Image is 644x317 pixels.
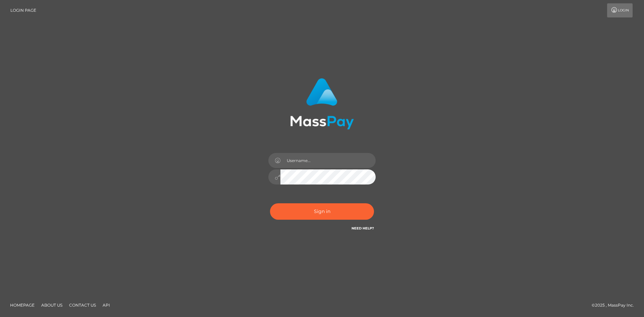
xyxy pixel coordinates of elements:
img: MassPay Login [290,78,354,129]
a: API [100,300,113,310]
a: Login Page [10,3,36,17]
button: Sign in [270,203,374,220]
a: Login [607,3,633,17]
a: Contact Us [66,300,99,310]
a: About Us [39,300,65,310]
a: Homepage [7,300,37,310]
input: Username... [280,153,376,168]
div: © 2025 , MassPay Inc. [592,302,639,309]
a: Need Help? [352,226,374,230]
